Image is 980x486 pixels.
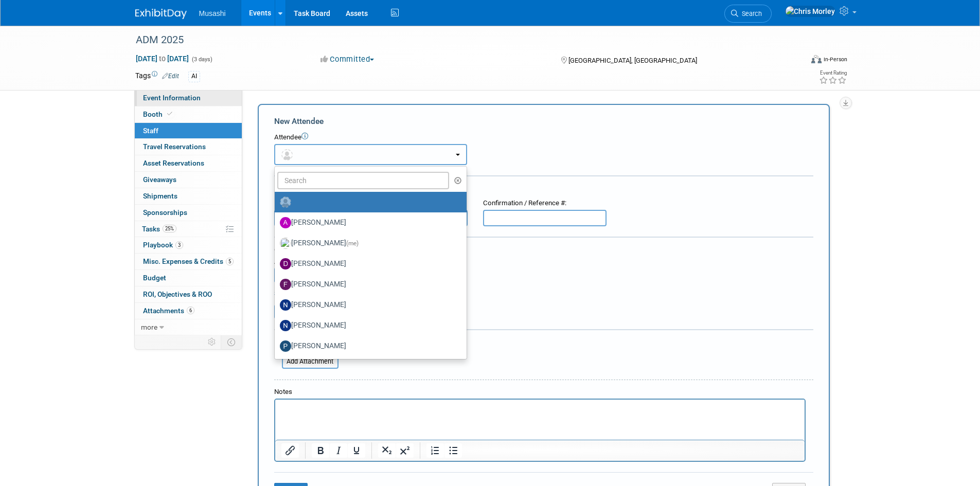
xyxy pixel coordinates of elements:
[819,70,847,76] div: Event Rating
[143,290,212,298] span: ROI, Objectives & ROO
[346,240,359,247] span: (me)
[738,10,762,17] span: Search
[274,133,813,142] div: Attendee
[280,340,291,352] img: P.jpg
[143,257,234,265] span: Misc. Expenses & Credits
[143,274,166,282] span: Budget
[280,317,456,334] label: [PERSON_NAME]
[823,56,847,63] div: In-Person
[280,276,456,293] label: [PERSON_NAME]
[143,94,201,102] span: Event Information
[135,303,242,319] a: Attachments6
[157,55,167,63] span: to
[396,443,414,458] button: Superscript
[163,225,176,232] span: 25%
[426,443,444,458] button: Numbered list
[226,258,234,265] span: 5
[785,6,835,17] img: Chris Morley
[135,172,242,188] a: Giveaways
[143,127,158,135] span: Staff
[281,443,299,458] button: Insert/edit link
[274,337,813,347] div: Misc. Attachments & Notes
[187,307,194,314] span: 6
[378,443,396,458] button: Subscript
[275,400,805,440] iframe: Rich Text Area
[280,299,291,311] img: N.jpg
[274,387,806,397] div: Notes
[135,221,242,237] a: Tasks25%
[348,443,365,458] button: Underline
[143,110,174,118] span: Booth
[135,319,242,335] a: more
[142,225,176,233] span: Tasks
[280,338,456,354] label: [PERSON_NAME]
[135,106,242,122] a: Booth
[143,159,204,167] span: Asset Reservations
[135,54,189,63] span: [DATE] [DATE]
[188,71,200,82] div: AI
[143,142,206,151] span: Travel Reservations
[135,254,242,269] a: Misc. Expenses & Credits5
[175,241,183,249] span: 3
[277,172,450,189] input: Search
[199,9,226,17] span: Musashi
[135,90,242,106] a: Event Information
[568,57,697,64] span: [GEOGRAPHIC_DATA], [GEOGRAPHIC_DATA]
[135,155,242,171] a: Asset Reservations
[143,208,187,217] span: Sponsorships
[444,443,462,458] button: Bullet list
[135,188,242,204] a: Shipments
[274,245,813,255] div: Cost:
[724,5,772,23] a: Search
[135,270,242,286] a: Budget
[280,258,291,269] img: D.jpg
[143,192,177,200] span: Shipments
[280,256,456,272] label: [PERSON_NAME]
[280,279,291,290] img: F.jpg
[135,286,242,302] a: ROI, Objectives & ROO
[167,111,172,117] i: Booth reservation complete
[135,237,242,253] a: Playbook3
[742,53,848,69] div: Event Format
[135,70,179,82] td: Tags
[143,175,176,184] span: Giveaways
[280,214,456,231] label: [PERSON_NAME]
[135,9,187,19] img: ExhibitDay
[280,217,291,228] img: A.jpg
[143,241,183,249] span: Playbook
[191,56,212,63] span: (3 days)
[280,196,291,208] img: Unassigned-User-Icon.png
[280,320,291,331] img: N.jpg
[162,73,179,80] a: Edit
[811,55,822,63] img: Format-Inperson.png
[221,335,242,349] td: Toggle Event Tabs
[203,335,221,349] td: Personalize Event Tab Strip
[135,139,242,155] a: Travel Reservations
[317,54,378,65] button: Committed
[280,297,456,313] label: [PERSON_NAME]
[135,205,242,221] a: Sponsorships
[143,307,194,315] span: Attachments
[483,199,607,208] div: Confirmation / Reference #:
[274,116,813,127] div: New Attendee
[274,183,813,193] div: Registration / Ticket Info (optional)
[330,443,347,458] button: Italic
[312,443,329,458] button: Bold
[141,323,157,331] span: more
[280,235,456,251] label: [PERSON_NAME]
[135,123,242,139] a: Staff
[132,31,787,49] div: ADM 2025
